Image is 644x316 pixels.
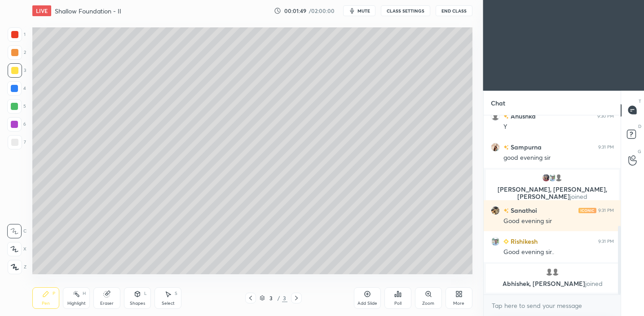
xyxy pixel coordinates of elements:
[267,295,276,301] div: 3
[503,248,614,257] div: Good evening sir..
[343,5,375,16] button: mute
[278,295,280,301] div: /
[491,206,500,215] img: 6b0757e795764d8d9bf1b4b6d578f8d6.jpg
[509,111,536,121] h6: Anushka
[282,294,287,302] div: 3
[542,173,551,182] img: b39edb803b744fbfb1395ad5a9f4a9d2.jpg
[381,5,430,16] button: CLASS SETTINGS
[509,206,537,215] h6: Sanathoi
[7,224,26,238] div: C
[491,111,500,120] img: default.png
[491,280,613,287] p: Abhishek, [PERSON_NAME]
[357,301,377,306] div: Add Slide
[7,99,26,114] div: 5
[503,217,614,226] div: Good evening sir
[144,291,147,296] div: L
[394,301,401,306] div: Poll
[598,238,614,244] div: 9:31 PM
[422,301,434,306] div: Zoom
[548,173,557,182] img: 01af678dd2ec491e8ae0f7a365b80263.jpg
[639,98,641,105] p: T
[8,135,26,149] div: 7
[554,173,563,182] img: default.png
[578,207,596,213] img: iconic-light.a09c19a4.png
[8,260,26,274] div: Z
[7,242,26,256] div: X
[503,145,509,150] img: no-rating-badge.077c3623.svg
[551,268,560,276] img: default.png
[503,123,614,132] div: Y
[453,301,464,306] div: More
[638,148,641,155] p: G
[491,237,500,246] img: 01af678dd2ec491e8ae0f7a365b80263.jpg
[503,154,614,162] div: good evening sir
[491,142,500,151] img: 45d058ddf9884f4d8bda7d51f72e4352.jpg
[83,291,86,296] div: H
[53,291,55,296] div: P
[7,117,26,132] div: 6
[55,7,121,15] h4: Shallow Foundation - II
[597,113,614,118] div: 9:30 PM
[162,301,175,306] div: Select
[130,301,145,306] div: Shapes
[509,142,542,152] h6: Sampurna
[484,115,621,294] div: grid
[100,301,114,306] div: Eraser
[357,8,370,14] span: mute
[503,114,509,119] img: no-rating-badge.077c3623.svg
[598,207,614,213] div: 9:31 PM
[42,301,50,306] div: Pen
[503,208,509,213] img: no-rating-badge.077c3623.svg
[503,239,509,244] img: Learner_Badge_beginner_1_8b307cf2a0.svg
[598,144,614,149] div: 9:31 PM
[175,291,177,296] div: S
[509,237,538,246] h6: Rishikesh
[585,279,602,288] span: joined
[638,123,641,130] p: D
[570,192,587,201] span: joined
[8,63,26,78] div: 3
[436,5,472,16] button: End Class
[484,91,512,115] p: Chat
[32,5,51,16] div: LIVE
[8,27,26,42] div: 1
[8,45,26,60] div: 2
[7,81,26,96] div: 4
[67,301,86,306] div: Highlight
[545,268,554,276] img: default.png
[491,186,613,200] p: [PERSON_NAME], [PERSON_NAME], [PERSON_NAME]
